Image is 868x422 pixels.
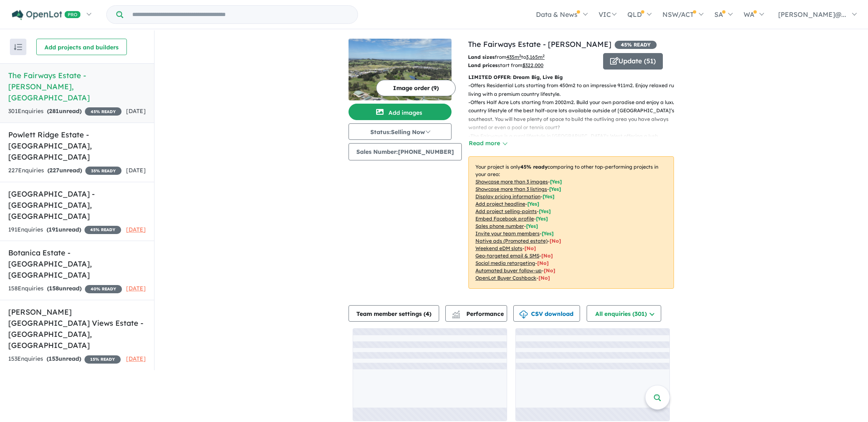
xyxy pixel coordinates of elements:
[349,104,452,120] button: Add images
[85,107,122,116] span: 45 % READY
[506,54,521,60] u: 435 m
[468,39,611,49] a: The Fairways Estate - [PERSON_NAME]
[126,285,146,292] span: [DATE]
[349,143,462,160] button: Sales Number:[PHONE_NUMBER]
[426,310,429,318] span: 4
[778,10,846,19] span: [PERSON_NAME]@...
[47,167,82,174] strong: ( unread)
[8,247,146,281] h5: Botanica Estate - [GEOGRAPHIC_DATA] , [GEOGRAPHIC_DATA]
[47,285,82,292] strong: ( unread)
[8,166,122,176] div: 227 Enquir ies
[47,226,81,233] strong: ( unread)
[520,164,547,170] b: 45 % ready
[526,223,538,229] span: [ Yes ]
[452,311,460,315] img: line-chart.svg
[468,53,597,61] p: from
[475,267,542,274] u: Automated buyer follow-up
[475,238,547,244] u: Native ads (Promoted estate)
[550,238,561,244] span: [No]
[519,53,521,58] sup: 2
[475,253,539,259] u: Geo-targeted email & SMS
[522,62,543,68] u: $ 322,000
[549,186,561,192] span: [ Yes ]
[468,139,507,148] button: Read more
[475,193,540,199] u: Display pricing information
[615,41,657,49] span: 45 % READY
[349,39,452,100] img: The Fairways Estate - Drouin
[47,107,82,115] strong: ( unread)
[468,73,674,81] p: LIMITED OFFER: Dream Big, Live Big
[14,44,22,50] img: sort.svg
[475,216,534,222] u: Embed Facebook profile
[475,186,547,192] u: Showcase more than 3 listings
[49,285,59,292] span: 158
[544,267,555,274] span: [No]
[349,305,439,322] button: Team member settings (4)
[445,305,507,322] button: Performance
[468,98,681,132] p: - Offers Half Acre Lots starting from 2002m2. Build your own paradise and enjoy a luxury country ...
[538,275,550,281] span: [No]
[475,201,525,207] u: Add project headline
[126,226,146,233] span: [DATE]
[513,305,580,322] button: CSV download
[550,179,562,185] span: [ Yes ]
[519,311,528,319] img: download icon
[126,355,146,362] span: [DATE]
[8,70,146,103] h5: The Fairways Estate - [PERSON_NAME] , [GEOGRAPHIC_DATA]
[527,201,539,207] span: [ Yes ]
[49,226,58,233] span: 191
[543,53,545,58] sup: 2
[526,54,545,60] u: 3,165 m
[8,225,121,235] div: 191 Enquir ies
[475,179,548,185] u: Showcase more than 3 images
[125,6,356,23] input: Try estate name, suburb, builder or developer
[12,10,81,20] img: Openlot PRO Logo White
[126,167,146,174] span: [DATE]
[475,208,537,214] u: Add project selling-points
[8,306,146,351] h5: [PERSON_NAME][GEOGRAPHIC_DATA] Views Estate - [GEOGRAPHIC_DATA] , [GEOGRAPHIC_DATA]
[47,355,81,362] strong: ( unread)
[587,305,661,322] button: All enquiries (301)
[84,226,121,234] span: 45 % READY
[85,167,122,175] span: 35 % READY
[49,167,59,174] span: 227
[524,245,536,251] span: [No]
[468,81,681,98] p: - Offers Residential Lots starting from 450m2 to an impressive 911m2. Enjoy relaxed rural living ...
[36,39,127,55] button: Add projects and builders
[84,355,121,364] span: 15 % READY
[49,107,59,115] span: 281
[542,230,554,237] span: [ Yes ]
[537,260,549,266] span: [No]
[349,123,452,140] button: Status:Selling Now
[475,223,524,229] u: Sales phone number
[8,107,122,116] div: 301 Enquir ies
[541,253,553,259] span: [No]
[468,62,498,68] b: Land prices
[85,285,122,293] span: 40 % READY
[536,216,548,222] span: [ Yes ]
[376,80,456,96] button: Image order (9)
[8,129,146,162] h5: Powlett Ridge Estate - [GEOGRAPHIC_DATA] , [GEOGRAPHIC_DATA]
[8,188,146,222] h5: [GEOGRAPHIC_DATA] - [GEOGRAPHIC_DATA] , [GEOGRAPHIC_DATA]
[8,284,122,294] div: 158 Enquir ies
[603,53,663,70] button: Update (51)
[521,54,545,60] span: to
[468,156,674,289] p: Your project is only comparing to other top-performing projects in your area: - - - - - - - - - -...
[543,193,554,199] span: [ Yes ]
[475,245,522,251] u: Weekend eDM slots
[475,230,540,237] u: Invite your team members
[475,275,536,281] u: OpenLot Buyer Cashback
[539,208,551,214] span: [ Yes ]
[468,61,597,70] p: start from
[452,313,460,318] img: bar-chart.svg
[468,54,495,60] b: Land sizes
[8,354,121,364] div: 153 Enquir ies
[49,355,58,362] span: 153
[453,310,504,318] span: Performance
[475,260,535,266] u: Social media retargeting
[468,132,681,149] p: - The Fairways is a rural lifestyle in [GEOGRAPHIC_DATA]’s West offering a lush vegetation lifest...
[126,107,146,115] span: [DATE]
